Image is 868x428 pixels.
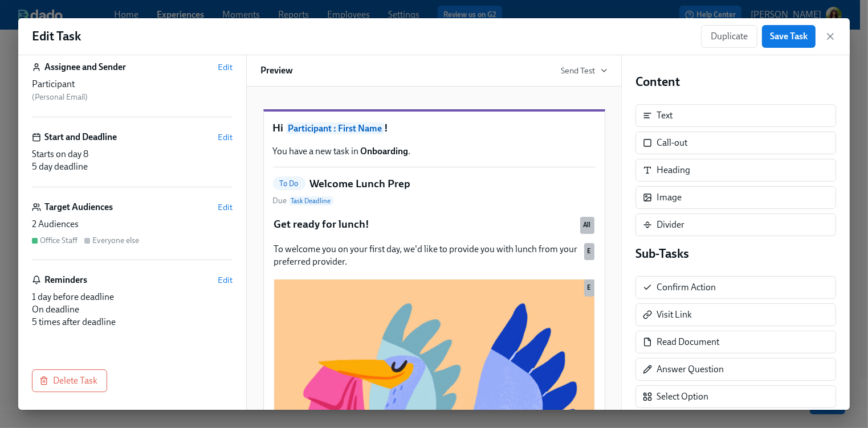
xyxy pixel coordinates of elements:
div: Participant [32,78,233,90]
div: Answer Question [635,358,836,381]
div: E [584,279,594,297]
button: Send Test [561,65,608,76]
div: Used by Everyone else audience [584,243,594,260]
div: 1 day before deadline [32,291,233,303]
div: Heading [635,159,836,182]
span: Task Deadline [289,196,333,205]
div: Image [657,191,682,204]
span: 5 day deadline [32,161,88,172]
div: Read Document [657,336,719,348]
div: 5 times after deadline [32,316,233,328]
button: Duplicate [701,25,757,48]
div: On deadline [32,303,233,316]
div: Office Staff [40,235,78,246]
div: Read Document [635,331,836,353]
button: Edit [218,61,233,73]
strong: Onboarding [361,146,409,157]
h5: Welcome Lunch Prep [310,176,411,191]
div: Heading [657,164,690,176]
span: Delete Task [42,375,97,386]
div: Select Option [635,385,836,408]
div: Target AudiencesEdit2 AudiencesOffice StaffEveryone else [32,201,233,260]
div: Select Option [657,390,708,403]
div: Call-out [657,137,687,149]
div: To welcome you on your first day, we'd like to provide you with lunch from your preferred provider.E [273,242,596,269]
div: Get ready for lunch!All [273,216,596,233]
button: Edit [218,131,233,143]
div: Divider [657,219,684,231]
span: Save Task [770,31,808,42]
div: Text [657,109,673,122]
h1: Edit Task [32,28,81,45]
button: Delete Task [32,369,107,392]
button: Edit [218,201,233,213]
div: Visit Link [635,303,836,326]
span: ( Personal Email ) [32,92,88,102]
div: 2 Audiences [32,218,233,231]
div: Assignee and SenderEditParticipant (Personal Email) [32,61,233,117]
div: Image [635,186,836,209]
h4: Content [635,73,836,90]
div: All [580,217,594,234]
span: Duplicate [711,31,748,42]
h6: Reminders [44,274,87,286]
h6: Assignee and Sender [44,61,126,73]
h4: Sub-Tasks [635,245,836,262]
div: Everyone else [92,235,139,246]
div: Text [635,104,836,127]
span: Participant : First Name [286,122,385,134]
h1: Hi ! [273,121,596,136]
div: Visit Link [657,308,692,321]
div: Confirm Action [635,276,836,299]
h6: Start and Deadline [44,131,117,143]
button: Edit [218,274,233,286]
div: Divider [635,213,836,236]
div: Starts on day 8 [32,148,233,160]
div: RemindersEdit1 day before deadlineOn deadline5 times after deadline [32,274,233,328]
div: Answer Question [657,363,724,376]
span: To Do [273,179,305,188]
div: Call-out [635,131,836,154]
p: You have a new task in . [273,145,596,158]
h6: Target Audiences [44,201,113,213]
div: Confirm Action [657,281,716,294]
h6: Preview [260,64,293,77]
span: Due [273,195,333,207]
button: Save Task [762,25,816,48]
div: Start and DeadlineEditStarts on day 85 day deadline [32,131,233,187]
